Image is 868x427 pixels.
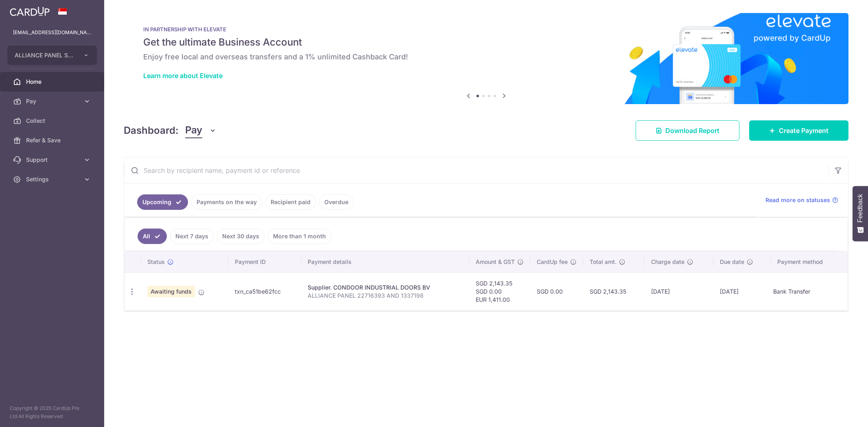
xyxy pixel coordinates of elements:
a: Read more on statuses [765,196,838,204]
td: txn_ca51be62fcc [228,272,302,310]
input: Search by recipient name, payment id or reference [124,157,829,183]
a: Learn more about Elevate [143,72,223,80]
span: Home [26,78,80,86]
h5: Get the ultimate Business Account [143,36,829,49]
td: SGD 2,143.35 SGD 0.00 EUR 1,411.00 [469,272,530,310]
span: Pay [26,97,80,105]
div: Supplier. CONDOOR INDUSTRIAL DOORS BV [308,283,463,292]
span: CardUp fee [537,258,568,266]
span: ALLIANCE PANEL SYSTEM PTE. LTD. [15,51,75,59]
a: More than 1 month [268,229,331,244]
span: Pay [185,123,202,138]
a: All [138,229,167,244]
span: Charge date [651,258,684,266]
th: Payment method [771,251,848,272]
p: IN PARTNERSHIP WITH ELEVATE [143,26,829,33]
h6: Enjoy free local and overseas transfers and a 1% unlimited Cashback Card! [143,52,829,62]
td: SGD 2,143.35 [583,272,645,310]
button: Feedback - Show survey [853,186,868,241]
a: Next 30 days [217,229,265,244]
span: Create Payment [779,126,829,135]
img: CardUp [10,7,50,16]
span: Awaiting funds [147,286,195,297]
span: Amount & GST [476,258,515,266]
a: Payments on the way [191,194,262,210]
span: Download Report [665,126,719,135]
a: Overdue [319,194,354,210]
button: ALLIANCE PANEL SYSTEM PTE. LTD. [7,46,97,65]
span: Total amt. [590,258,617,266]
td: [DATE] [645,272,713,310]
span: Refer & Save [26,136,80,144]
td: [DATE] [713,272,771,310]
span: translation missing: en.dashboard.dashboard_payments_table.bank_transfer [773,288,810,295]
a: Download Report [636,120,739,141]
p: ALLIANCE PANEL 22716393 AND 1337198 [308,292,463,300]
span: Feedback [857,194,864,222]
span: Read more on statuses [765,196,830,204]
td: SGD 0.00 [530,272,583,310]
span: Settings [26,175,80,183]
th: Payment details [301,251,469,272]
th: Payment ID [228,251,302,272]
img: Renovation banner [124,13,848,104]
h4: Dashboard: [124,123,179,138]
span: Due date [720,258,744,266]
span: Status [147,258,165,266]
iframe: Opens a widget where you can find more information [816,403,860,423]
button: Pay [185,123,216,138]
a: Upcoming [137,194,188,210]
a: Next 7 days [170,229,214,244]
p: [EMAIL_ADDRESS][DOMAIN_NAME] [13,28,91,37]
a: Recipient paid [265,194,316,210]
span: Collect [26,117,80,125]
a: Create Payment [749,120,848,141]
span: Support [26,156,80,164]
